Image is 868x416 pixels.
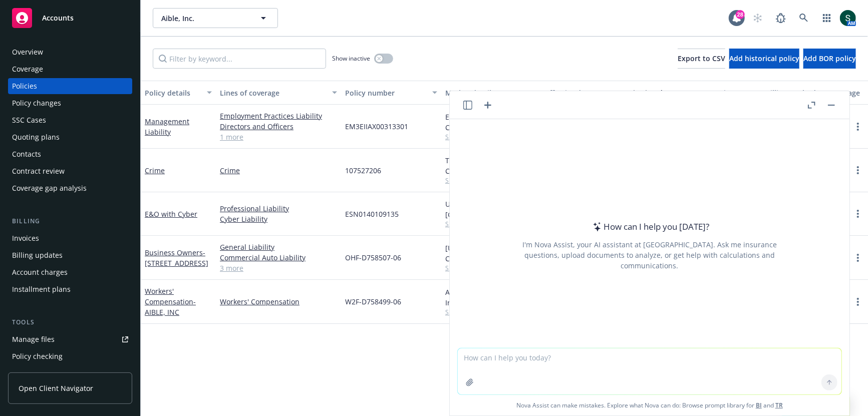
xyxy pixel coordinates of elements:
[153,49,326,69] input: Filter by keyword...
[220,263,337,273] a: 3 more
[161,13,248,24] span: Aible, Inc.
[145,248,208,268] span: - [STREET_ADDRESS]
[345,252,401,263] span: OHF-D758507-06
[12,95,61,111] div: Policy changes
[445,88,526,98] div: Market details
[8,180,132,196] a: Coverage gap analysis
[445,133,537,141] span: Show all
[775,401,783,409] a: TR
[8,163,132,179] a: Contract review
[8,4,132,32] a: Accounts
[145,88,201,98] div: Policy details
[220,203,337,214] a: Professional Liability
[12,112,46,128] div: SSC Cases
[8,247,132,263] a: Billing updates
[852,208,864,220] a: more
[8,216,132,226] div: Billing
[852,252,864,264] a: more
[8,317,132,327] div: Tools
[678,54,725,63] span: Export to CSV
[12,331,55,347] div: Manage files
[220,214,337,224] a: Cyber Liability
[803,49,856,69] button: Add BOR policy
[220,132,337,142] a: 1 more
[794,8,814,28] a: Search
[345,165,381,176] span: 107527206
[729,54,799,63] span: Add historical policy
[8,331,132,347] a: Manage files
[12,61,43,77] div: Coverage
[756,401,762,409] a: BI
[341,81,441,105] button: Policy number
[12,44,43,60] div: Overview
[762,81,837,105] button: Billing method
[8,112,132,128] a: SSC Cases
[590,220,710,233] div: How can I help you [DATE]?
[220,165,337,176] a: Crime
[12,129,60,145] div: Quoting plans
[445,199,537,220] div: Underwriters at Lloyd's, [GEOGRAPHIC_DATA], [PERSON_NAME] of London, CRC Group
[145,209,197,219] a: E&O with Cyber
[8,61,132,77] a: Coverage
[220,121,337,132] a: Directors and Officers
[840,10,856,26] img: photo
[771,8,791,28] a: Report a Bug
[8,129,132,145] a: Quoting plans
[445,287,537,308] div: Allmerica Financial Benefit Insurance Company, Hanover Insurance Group
[445,243,537,264] div: [US_STATE] Bay Insurance Company, Hanover Insurance Group
[617,81,702,105] button: Expiration date
[445,220,537,228] span: Show all
[445,155,537,176] div: The Travelers Casualty Company, Travelers Insurance, CRC Group
[12,163,65,179] div: Contract review
[12,348,63,364] div: Policy checking
[8,281,132,297] a: Installment plans
[702,81,762,105] button: Premium
[8,230,132,246] a: Invoices
[445,112,537,133] div: Everspan Insurance Company, Everspan Insurance Company, CRC Group
[445,308,537,316] span: Show all
[153,8,278,28] button: Aible, Inc.
[220,296,337,307] a: Workers' Compensation
[509,239,790,271] div: I'm Nova Assist, your AI assistant at [GEOGRAPHIC_DATA]. Ask me insurance questions, upload docum...
[766,88,822,98] div: Billing method
[736,10,745,19] div: 28
[621,88,687,98] div: Expiration date
[454,395,845,415] span: Nova Assist can make mistakes. Explore what Nova can do: Browse prompt library for and
[145,286,196,317] a: Workers' Compensation
[19,383,93,393] span: Open Client Navigator
[12,78,37,94] div: Policies
[852,121,864,133] a: more
[216,81,341,105] button: Lines of coverage
[852,296,864,308] a: more
[8,78,132,94] a: Policies
[12,146,41,162] div: Contacts
[220,242,337,252] a: General Liability
[8,44,132,60] a: Overview
[141,81,216,105] button: Policy details
[729,49,799,69] button: Add historical policy
[445,264,537,272] span: Show all
[345,121,408,132] span: EM3EIIAX00313301
[12,230,39,246] div: Invoices
[817,8,837,28] a: Switch app
[545,88,602,98] div: Effective date
[8,95,132,111] a: Policy changes
[42,14,74,22] span: Accounts
[748,8,768,28] a: Start snowing
[145,117,189,137] a: Management Liability
[852,164,864,176] a: more
[345,209,399,219] span: ESN0140109135
[8,146,132,162] a: Contacts
[220,88,326,98] div: Lines of coverage
[345,296,401,307] span: W2F-D758499-06
[678,49,725,69] button: Export to CSV
[220,111,337,121] a: Employment Practices Liability
[12,247,63,263] div: Billing updates
[12,180,87,196] div: Coverage gap analysis
[12,264,68,280] div: Account charges
[706,88,747,98] div: Premium
[441,81,541,105] button: Market details
[803,54,856,63] span: Add BOR policy
[145,166,165,175] a: Crime
[12,281,71,297] div: Installment plans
